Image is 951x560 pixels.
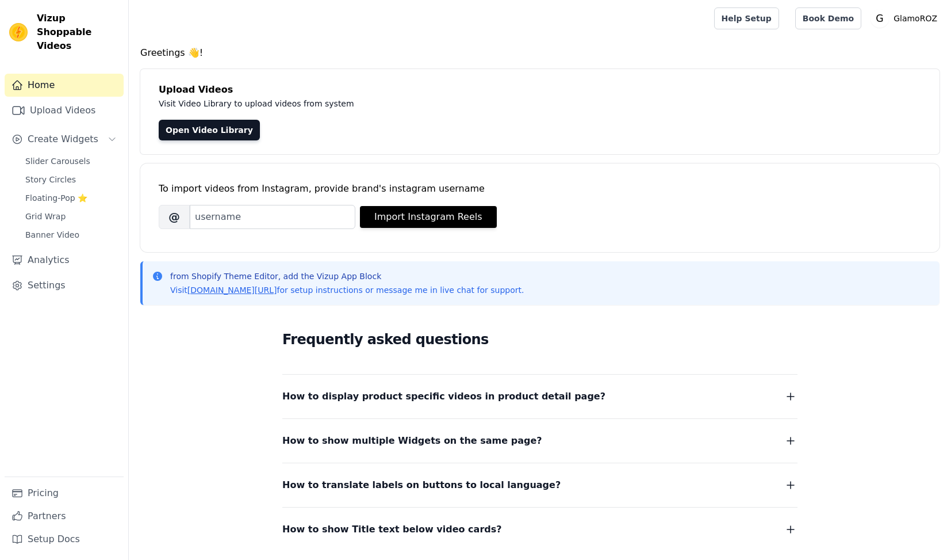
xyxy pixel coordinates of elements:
p: Visit for setup instructions or message me in live chat for support. [170,284,524,296]
p: Visit Video Library to upload videos from system [159,97,674,111]
p: from Shopify Theme Editor, add the Vizup App Block [170,271,524,282]
a: Home [5,74,124,97]
span: @ [159,205,190,229]
span: How to display product specific videos in product detail page? [282,388,605,405]
img: Vizup [9,23,28,41]
span: Banner Video [25,229,79,241]
a: Story Circles [18,172,124,188]
a: Floating-Pop ⭐ [18,190,124,206]
span: How to translate labels on buttons to local language? [282,477,561,493]
span: Story Circles [25,174,76,185]
button: G GlamoROZ [871,8,942,29]
a: Help Setup [714,7,779,29]
input: username [190,205,355,229]
a: Settings [5,274,124,297]
span: Floating-Pop ⭐ [25,192,87,204]
div: To import videos from Instagram, provide brand's instagram username [159,182,921,196]
a: Analytics [5,249,124,272]
p: GlamoROZ [889,8,942,29]
a: Setup Docs [5,528,124,551]
button: Import Instagram Reels [360,206,497,228]
text: G [876,13,883,24]
span: Vizup Shoppable Videos [37,12,119,53]
a: Book Demo [795,7,861,29]
button: Create Widgets [5,128,124,151]
h4: Greetings 👋! [140,46,940,60]
a: Upload Videos [5,99,124,122]
a: Slider Carousels [18,153,124,169]
span: How to show Title text below video cards? [282,521,502,538]
span: Slider Carousels [25,155,90,167]
a: Pricing [5,482,124,505]
button: How to display product specific videos in product detail page? [282,388,797,405]
h4: Upload Videos [159,83,921,97]
button: How to show Title text below video cards? [282,521,797,538]
a: Grid Wrap [18,208,124,224]
span: Create Widgets [28,132,98,146]
span: Grid Wrap [25,211,66,222]
h2: Frequently asked questions [282,328,797,351]
span: How to show multiple Widgets on the same page? [282,433,542,449]
a: Partners [5,505,124,528]
a: Open Video Library [159,120,260,140]
button: How to show multiple Widgets on the same page? [282,433,797,449]
a: Banner Video [18,227,124,243]
button: How to translate labels on buttons to local language? [282,477,797,493]
a: [DOMAIN_NAME][URL] [187,285,277,295]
